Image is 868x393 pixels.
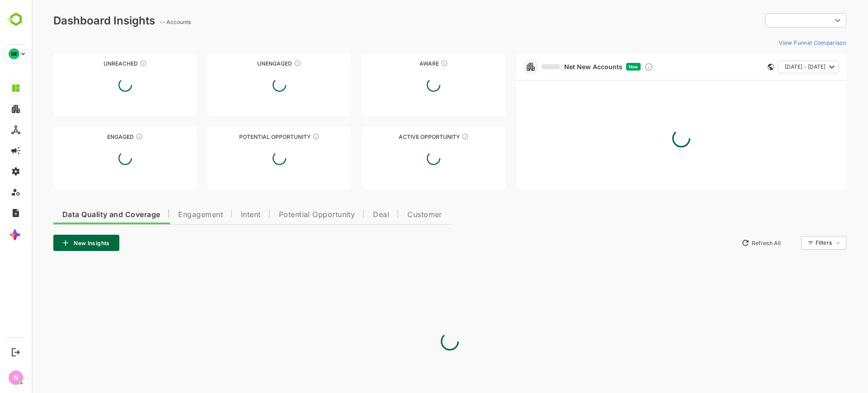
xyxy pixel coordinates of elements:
div: ​ [733,12,815,28]
img: BambooboxLogoMark.f1c84d78b4c51b1a7b5f700c9845e183.svg [5,11,28,28]
div: Active Opportunity [330,133,474,140]
div: Filters [784,239,800,246]
div: These accounts have not been engaged with for a defined time period [108,60,115,67]
div: These accounts are MQAs and can be passed on to Inside Sales [281,133,288,140]
div: These accounts have open opportunities which might be at any of the Sales Stages [430,133,437,140]
button: Logout [9,346,22,358]
div: Discover new ICP-fit accounts showing engagement — via intent surges, anonymous website visits, L... [613,62,622,71]
span: Deal [341,211,358,218]
div: Potential Opportunity [176,133,319,140]
button: Refresh All [706,236,753,250]
div: DE [9,48,19,59]
button: New Insights [22,235,88,251]
span: Data Quality and Coverage [31,211,128,218]
div: This card does not support filter and segments [736,64,742,70]
span: [DATE] - [DATE] [753,61,794,73]
span: Intent [209,211,229,218]
span: Engagement [146,211,191,218]
div: Filters [783,235,815,251]
a: Net New Accounts [510,63,591,71]
div: Dashboard Insights [22,14,123,27]
div: Aware [330,60,474,67]
div: N [9,370,23,385]
span: New [597,64,606,69]
div: These accounts are warm, further nurturing would qualify them to MQAs [104,133,111,140]
div: These accounts have not shown enough engagement and need nurturing [262,60,269,67]
div: Unreached [22,60,165,67]
ag: -- Accounts [128,19,162,25]
button: [DATE] - [DATE] [746,61,807,73]
div: Unengaged [176,60,319,67]
div: Engaged [22,133,165,140]
button: View Funnel Comparison [744,35,815,50]
div: These accounts have just entered the buying cycle and need further nurturing [409,60,416,67]
span: Customer [376,211,410,218]
span: Potential Opportunity [247,211,324,218]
